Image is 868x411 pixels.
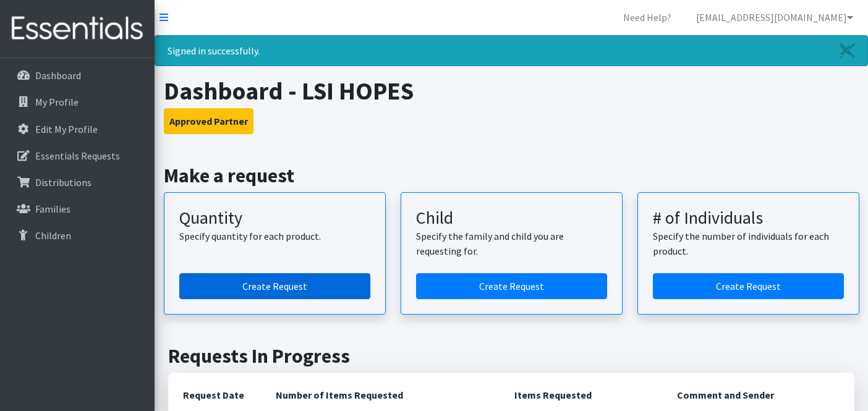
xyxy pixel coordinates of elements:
[5,197,150,221] a: Families
[168,344,854,368] h2: Requests In Progress
[35,69,81,82] p: Dashboard
[179,229,370,244] p: Specify quantity for each product.
[416,208,607,229] h3: Child
[179,208,370,229] h3: Quantity
[613,5,681,30] a: Need Help?
[35,123,98,135] p: Edit My Profile
[35,96,79,108] p: My Profile
[653,273,844,299] a: Create a request by number of individuals
[5,8,150,49] img: HumanEssentials
[5,170,150,195] a: Distributions
[653,208,844,229] h3: # of Individuals
[653,229,844,258] p: Specify the number of individuals for each product.
[164,108,253,134] button: Approved Partner
[5,223,150,248] a: Children
[35,203,70,215] p: Families
[5,63,150,88] a: Dashboard
[35,150,120,162] p: Essentials Requests
[5,143,150,168] a: Essentials Requests
[416,273,607,299] a: Create a request for a child or family
[164,76,859,106] h1: Dashboard - LSI HOPES
[179,273,370,299] a: Create a request by quantity
[416,229,607,258] p: Specify the family and child you are requesting for.
[828,36,867,66] a: Close
[155,35,868,66] div: Signed in successfully.
[35,229,71,242] p: Children
[686,5,863,30] a: [EMAIL_ADDRESS][DOMAIN_NAME]
[5,117,150,142] a: Edit My Profile
[35,176,91,189] p: Distributions
[164,164,859,187] h2: Make a request
[5,90,150,114] a: My Profile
